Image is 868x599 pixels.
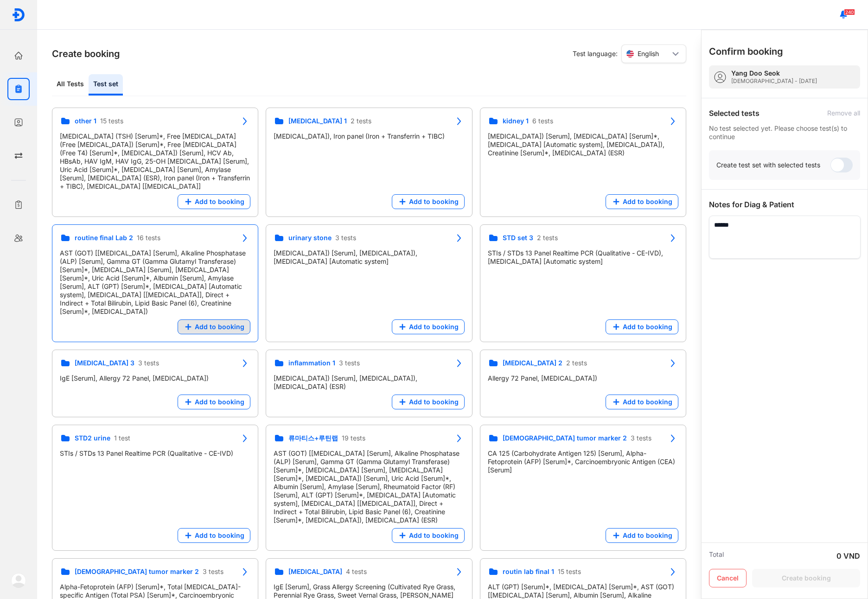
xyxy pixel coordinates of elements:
[731,69,817,77] div: yang doo seok
[274,132,464,140] div: [MEDICAL_DATA]), Iron panel (Iron + Transferrin + TIBC)
[178,528,250,543] button: Add to booking
[606,319,678,334] button: Add to booking
[392,194,465,209] button: Add to booking
[203,567,223,576] span: 3 tests
[709,108,759,119] div: Selected tests
[12,8,26,22] img: logo
[623,323,672,331] span: Add to booking
[274,249,464,266] div: [MEDICAL_DATA]) [Serum], [MEDICAL_DATA]), [MEDICAL_DATA] [Automatic system]
[638,50,659,58] span: English
[178,395,250,409] button: Add to booking
[392,528,465,543] button: Add to booking
[178,194,250,209] button: Add to booking
[606,528,678,543] button: Add to booking
[488,132,678,157] div: [MEDICAL_DATA]) [Serum], [MEDICAL_DATA] [Serum]*, [MEDICAL_DATA] [Automatic system], [MEDICAL_DAT...
[138,359,159,367] span: 3 tests
[288,359,335,367] span: inflammation 1
[623,531,672,540] span: Add to booking
[392,395,465,409] button: Add to booking
[623,398,672,406] span: Add to booking
[339,359,360,367] span: 3 tests
[566,359,587,367] span: 2 tests
[52,74,89,96] div: All Tests
[836,550,860,561] div: 0 VND
[503,434,627,442] span: [DEMOGRAPHIC_DATA] tumor marker 2
[60,249,250,316] div: AST (GOT) [[MEDICAL_DATA] [Serum], Alkaline Phosphatase (ALP) [Serum], Gamma GT (Gamma Glutamyl T...
[392,319,465,334] button: Add to booking
[573,45,686,63] div: Test language:
[532,117,553,125] span: 6 tests
[844,9,855,15] span: 240
[409,531,459,540] span: Add to booking
[89,74,123,96] div: Test set
[195,198,244,206] span: Add to booking
[623,198,672,206] span: Add to booking
[75,359,134,367] span: [MEDICAL_DATA] 3
[503,567,554,576] span: routin lab final 1
[335,234,356,242] span: 3 tests
[351,117,371,125] span: 2 tests
[100,117,123,125] span: 15 tests
[342,434,365,442] span: 19 tests
[195,398,244,406] span: Add to booking
[631,434,651,442] span: 3 tests
[488,249,678,266] div: STIs / STDs 13 Panel Realtime PCR (Qualitative - CE-IVD), [MEDICAL_DATA] [Automatic system]
[731,77,817,85] div: [DEMOGRAPHIC_DATA] - [DATE]
[60,374,250,382] div: IgE [Serum], Allergy 72 Panel, [MEDICAL_DATA])
[537,234,558,242] span: 2 tests
[137,234,160,242] span: 16 tests
[709,550,724,561] div: Total
[503,234,533,242] span: STD set 3
[274,374,464,391] div: [MEDICAL_DATA]) [Serum], [MEDICAL_DATA]), [MEDICAL_DATA] (ESR)
[488,449,678,474] div: CA 125 (Carbohydrate Antigen 125) [Serum], Alpha-Fetoprotein (AFP) [Serum]*, Carcinoembryonic Ant...
[827,109,860,117] div: Remove all
[11,573,26,588] img: logo
[75,117,96,125] span: other 1
[288,434,338,442] span: 류마티스+루틴랩
[346,567,367,576] span: 4 tests
[195,531,244,540] span: Add to booking
[114,434,130,442] span: 1 test
[288,567,342,576] span: [MEDICAL_DATA]
[606,395,678,409] button: Add to booking
[75,234,133,242] span: routine final Lab 2
[558,567,581,576] span: 15 tests
[178,319,250,334] button: Add to booking
[75,567,199,576] span: [DEMOGRAPHIC_DATA] tumor marker 2
[195,323,244,331] span: Add to booking
[52,47,120,60] h3: Create booking
[709,124,860,141] div: No test selected yet. Please choose test(s) to continue
[75,434,110,442] span: STD2 urine
[274,449,464,524] div: AST (GOT) [[MEDICAL_DATA] [Serum], Alkaline Phosphatase (ALP) [Serum], Gamma GT (Gamma Glutamyl T...
[503,359,562,367] span: [MEDICAL_DATA] 2
[60,449,250,458] div: STIs / STDs 13 Panel Realtime PCR (Qualitative - CE-IVD)
[409,323,459,331] span: Add to booking
[752,569,860,587] button: Create booking
[288,117,347,125] span: [MEDICAL_DATA] 1
[709,45,783,58] h3: Confirm booking
[288,234,332,242] span: urinary stone
[709,199,860,210] div: Notes for Diag & Patient
[409,198,459,206] span: Add to booking
[606,194,678,209] button: Add to booking
[503,117,529,125] span: kidney 1
[709,569,747,587] button: Cancel
[488,374,678,382] div: Allergy 72 Panel, [MEDICAL_DATA])
[716,161,820,169] div: Create test set with selected tests
[409,398,459,406] span: Add to booking
[60,132,250,191] div: [MEDICAL_DATA] (TSH) [Serum]*, Free [MEDICAL_DATA] (Free [MEDICAL_DATA]) [Serum]*, Free [MEDICAL_...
